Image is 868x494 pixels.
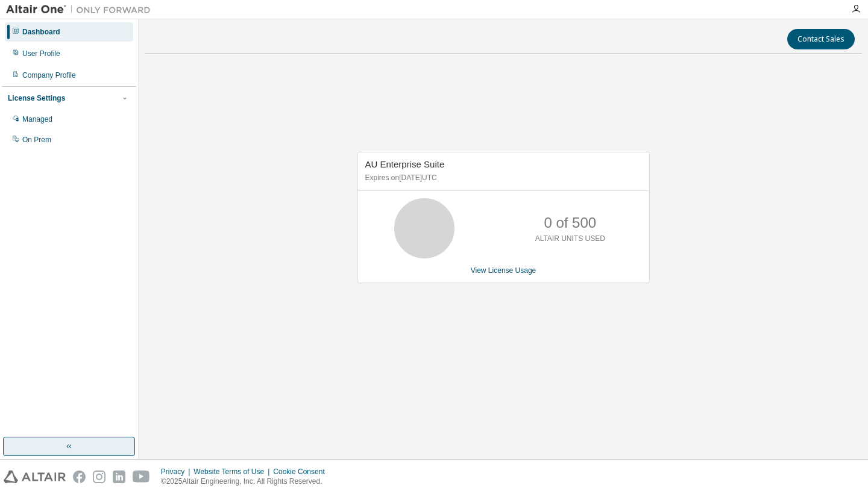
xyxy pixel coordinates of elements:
p: 0 of 500 [544,213,596,233]
img: youtube.svg [133,471,150,483]
p: © 2025 Altair Engineering, Inc. All Rights Reserved. [161,477,332,487]
div: License Settings [8,93,65,103]
div: Privacy [161,467,193,477]
div: Dashboard [22,27,60,37]
img: instagram.svg [93,471,105,483]
div: Cookie Consent [273,467,332,477]
div: Managed [22,114,52,124]
div: Website Terms of Use [193,467,273,477]
div: User Profile [22,49,60,58]
img: Altair One [6,4,157,16]
a: View License Usage [471,266,536,275]
img: facebook.svg [73,471,86,483]
span: AU Enterprise Suite [365,159,445,169]
div: Company Profile [22,70,76,80]
p: ALTAIR UNITS USED [535,234,605,244]
img: linkedin.svg [113,471,125,483]
p: Expires on [DATE] UTC [365,173,639,183]
button: Contact Sales [787,29,855,49]
div: On Prem [22,135,51,145]
img: altair_logo.svg [4,471,66,483]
